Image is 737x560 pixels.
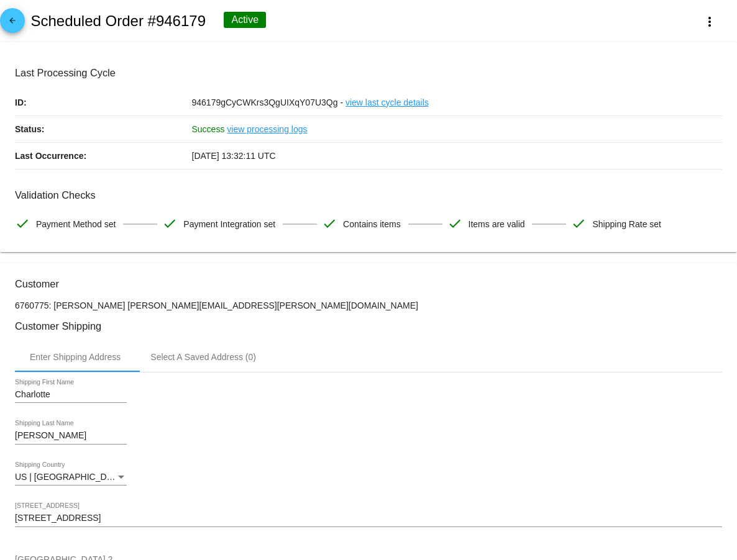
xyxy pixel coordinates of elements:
[15,300,722,310] p: 6760775: [PERSON_NAME] [PERSON_NAME][EMAIL_ADDRESS][PERSON_NAME][DOMAIN_NAME]
[346,89,429,115] a: view last cycle details
[15,216,30,231] mat-icon: check
[192,151,276,161] span: [DATE] 13:32:11 UTC
[224,12,266,28] div: Active
[183,211,275,237] span: Payment Integration set
[15,278,722,290] h3: Customer
[15,67,722,79] h3: Last Processing Cycle
[15,89,192,115] p: ID:
[15,390,127,400] input: Shipping First Name
[702,14,717,29] mat-icon: more_vert
[162,216,177,231] mat-icon: check
[150,352,256,362] div: Select A Saved Address (0)
[592,211,661,237] span: Shipping Rate set
[447,216,462,231] mat-icon: check
[322,216,337,231] mat-icon: check
[30,352,121,362] div: Enter Shipping Address
[469,211,525,237] span: Items are valid
[15,472,125,482] span: US | [GEOGRAPHIC_DATA]
[227,116,307,142] a: view processing logs
[192,97,344,107] span: 946179gCyCWKrs3QgUIXqY07U3Qg -
[36,211,116,237] span: Payment Method set
[5,16,20,31] mat-icon: arrow_back
[15,513,722,523] input: Shipping Street 1
[15,189,722,201] h3: Validation Checks
[15,116,192,142] p: Status:
[343,211,401,237] span: Contains items
[571,216,586,231] mat-icon: check
[30,12,206,30] h2: Scheduled Order #946179
[15,320,722,332] h3: Customer Shipping
[15,472,127,482] mat-select: Shipping Country
[15,143,192,169] p: Last Occurrence:
[15,431,127,441] input: Shipping Last Name
[192,124,225,134] span: Success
